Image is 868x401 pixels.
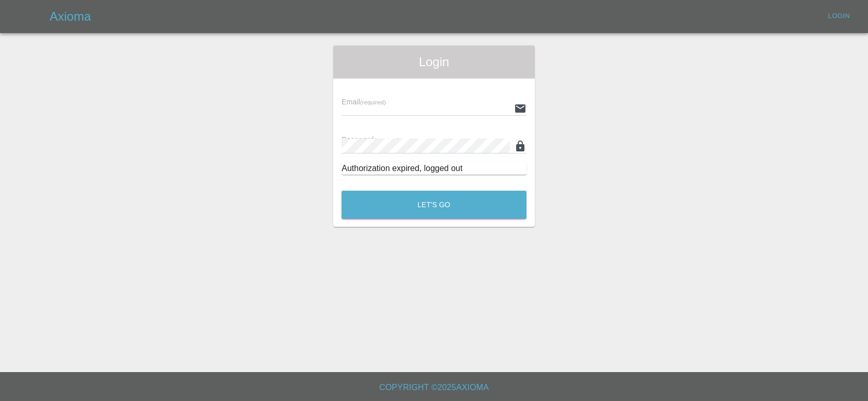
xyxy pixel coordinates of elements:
[342,54,526,70] span: Login
[374,137,400,143] small: (required)
[823,8,856,24] a: Login
[360,99,386,105] small: (required)
[342,162,526,175] div: Authorization expired, logged out
[342,98,385,106] span: Email
[342,135,399,144] span: Password
[8,380,860,395] h6: Copyright © 2025 Axioma
[50,8,91,25] h5: Axioma
[342,191,526,219] button: Let's Go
